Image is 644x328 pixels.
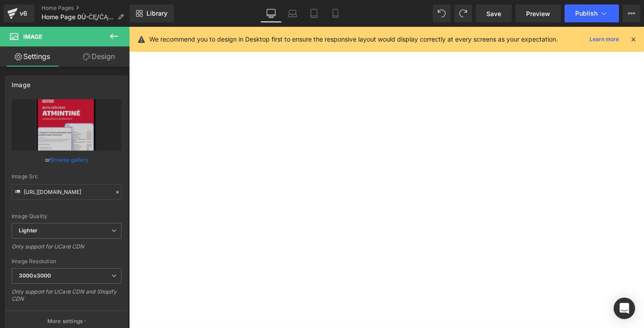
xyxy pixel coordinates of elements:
a: Preview [515,4,561,22]
div: Image [12,76,30,88]
p: We recommend you to design in Desktop first to ensure the responsive layout would display correct... [149,34,558,44]
a: Laptop [282,4,303,22]
span: Preview [526,9,550,18]
div: Image Resolution [12,258,121,265]
button: Redo [454,4,472,22]
a: Design [67,46,131,67]
span: Image [23,33,42,40]
a: New Library [130,4,174,22]
div: Only support for UCare CDN and Shopify CDN [12,288,121,308]
div: or [12,155,121,164]
button: More [623,4,640,22]
span: Save [486,9,501,18]
input: Link [12,184,121,200]
a: Home Pages [42,4,131,12]
b: Lighter [19,227,38,234]
div: Image Quality [12,213,121,219]
button: Publish [565,4,619,22]
a: Desktop [260,4,282,22]
a: Browse gallery [50,152,88,168]
p: More settings [47,317,83,325]
a: Learn more [586,34,623,45]
div: Only support for UCare CDN [12,243,121,256]
button: Undo [433,4,451,22]
span: Library [146,9,167,17]
a: Tablet [303,4,325,22]
a: v6 [4,4,34,22]
div: v6 [18,8,29,19]
span: Publish [575,10,598,17]
a: Mobile [325,4,346,22]
div: Image Src [12,173,121,180]
span: Home Page 0Ū-ČĘ/ČĄ;ĮŠ. [42,13,114,21]
b: 3000x3000 [19,272,51,279]
div: Open Intercom Messenger [614,298,635,319]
